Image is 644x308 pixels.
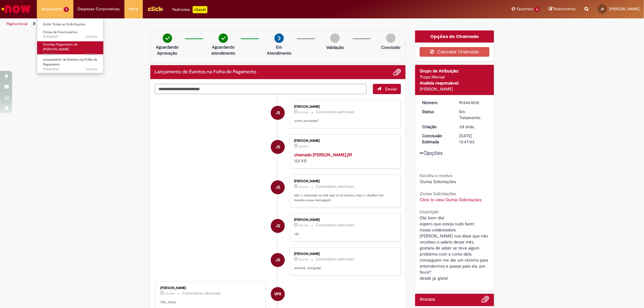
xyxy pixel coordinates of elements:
button: Enviar [373,84,401,94]
div: [PERSON_NAME] [161,286,261,290]
span: 3 [64,7,69,12]
span: JS [276,219,280,233]
ul: Trilhas de página [5,18,425,30]
div: [PERSON_NAME] [420,86,489,92]
span: 3d atrás [299,224,308,227]
p: +GenAi [193,6,207,13]
time: 29/08/2025 11:36:44 [299,258,308,261]
span: 3d atrás [85,34,98,39]
time: 29/08/2025 11:36:55 [85,52,98,56]
div: [DATE] 13:47:03 [459,133,487,145]
a: Aberto R13461913 : Dúvidas Pagamento de Salário [37,41,104,54]
img: img-circle-grey.png [330,33,340,43]
p: Aguardando Aprovação [153,44,182,56]
dt: Criação [418,124,455,130]
div: Jeisy Gabrielly Ferreira Santana [271,140,285,154]
p: entendi, obrigada! [294,266,395,271]
span: Outras Solicitações [420,179,456,184]
small: Comentários adicionais [316,257,354,262]
button: Adicionar anexos [393,68,401,76]
time: 29/08/2025 11:53:51 [299,110,308,114]
time: 29/08/2025 09:20:16 [459,124,474,129]
h2: Anexos [420,297,435,302]
a: Click to view Outras Solicitações [420,197,482,202]
span: R13462017 [43,34,98,39]
span: Enviar [385,86,397,92]
span: JS [276,253,280,267]
time: 29/08/2025 11:52:01 [299,224,308,227]
p: Em Atendimento [264,44,294,56]
div: [PERSON_NAME] [294,179,395,183]
img: ServiceNow [1,3,32,15]
div: Vanessa Paiva Ribeiro [271,287,285,301]
div: Jeisy Gabrielly Ferreira Santana [271,106,285,120]
time: 29/08/2025 11:50:50 [85,34,98,39]
span: Favoritos [517,6,533,12]
div: [PERSON_NAME] [294,252,395,256]
span: 3d atrás [299,144,308,148]
b: Escolha o motivo [420,173,452,178]
div: Opções do Chamado [415,30,494,43]
span: 3d atrás [299,185,308,189]
span: JS [276,140,280,154]
div: Analista responsável: [420,80,489,86]
small: Comentários adicionais [316,184,354,189]
img: click_logo_yellow_360x200.png [147,4,164,13]
span: VPR [274,287,281,301]
span: Olá, bom dia! espero que esteja tudo bem! nossa colaboradora [PERSON_NAME] nos disse que não rece... [420,215,489,281]
span: JS [601,7,604,11]
div: Jeisy Gabrielly Ferreira Santana [271,180,285,194]
div: Padroniza [173,6,207,13]
span: R13461030 [43,67,98,72]
div: Tropa Mensal [420,74,489,80]
button: Cancelar Chamado [420,47,489,57]
span: 3d atrás [299,258,308,261]
span: JS [276,180,280,195]
h2: Lançamento de Eventos na Folha de Pagamento Histórico de tíquete [155,69,257,75]
span: JS [276,106,280,120]
div: 123 KB [294,152,395,164]
b: Descrição [420,209,439,214]
span: Lançamento de Eventos na Folha de Pagamento [43,57,97,67]
a: Exibir Todas as Solicitações [37,21,104,28]
small: Comentários adicionais [316,110,354,115]
div: Jeisy Gabrielly Ferreira Santana [271,253,285,267]
span: 3d atrás [85,67,98,71]
p: Concluído [381,44,400,50]
dt: Número [418,100,455,106]
div: R13461030 [459,100,487,106]
time: 29/08/2025 11:53:38 [299,144,308,148]
p: abri o chamado no link que você enviou, mas o chatbot me mandou essa mensagem: [294,193,395,202]
div: [PERSON_NAME] [294,105,395,109]
div: 29/08/2025 09:20:16 [459,124,487,130]
dt: Status [418,109,455,115]
img: check-circle-green.png [219,33,228,43]
time: 29/08/2025 09:20:18 [85,67,98,71]
div: Em Tratamento [459,109,487,121]
time: 29/08/2025 11:52:30 [299,185,308,189]
a: chamado [PERSON_NAME].jfif [294,152,352,157]
img: arrow-next.png [274,33,284,43]
span: 3d atrás [165,292,175,295]
p: Aguardando atendimento [209,44,238,56]
small: Comentários adicionais [182,291,221,296]
span: 6 [534,7,540,12]
a: Página inicial [7,21,27,26]
img: img-circle-grey.png [386,33,396,43]
span: Despesas Corporativas [78,6,120,12]
p: olá [294,232,395,237]
button: Adicionar anexos [482,295,489,306]
small: Comentários adicionais [316,223,354,228]
span: Férias de Funcionários [43,30,77,34]
p: Validação [326,44,344,50]
b: Outras Solicitações [420,191,456,196]
ul: Requisições [37,18,104,73]
time: 29/08/2025 11:10:02 [165,292,175,295]
span: 3d atrás [459,124,474,129]
img: check-circle-green.png [163,33,172,43]
dt: Conclusão Estimada [418,133,455,145]
div: [PERSON_NAME] [294,218,395,222]
span: More [129,6,138,12]
a: Aberto R13462017 : Férias de Funcionários [37,29,104,40]
span: Dúvidas Pagamento de [PERSON_NAME] [43,42,78,52]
